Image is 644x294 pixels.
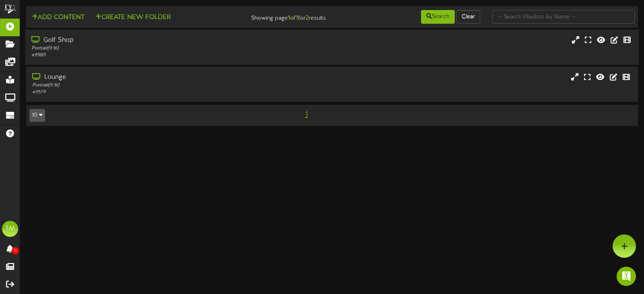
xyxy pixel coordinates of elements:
div: Portrait ( 9:16 ) [31,45,275,52]
div: Showing page of for results [229,9,332,23]
button: Search [421,10,455,24]
strong: 2 [305,14,309,22]
button: 10 [29,109,45,122]
input: -- Search Playlists by Name -- [492,10,635,24]
div: Open Intercom Messenger [617,267,636,286]
div: Portrait ( 9:16 ) [32,82,275,89]
span: 0 [12,247,19,255]
strong: 1 [296,14,298,22]
button: Clear [456,10,480,24]
div: TM [2,221,18,237]
button: Create New Folder [93,12,173,23]
span: 1 [303,110,310,119]
div: # 9580 [31,52,275,59]
strong: 1 [288,14,290,22]
div: Lounge [32,73,275,82]
div: Golf Shop [31,36,275,45]
div: # 9579 [32,89,275,96]
button: Add Content [29,12,87,23]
